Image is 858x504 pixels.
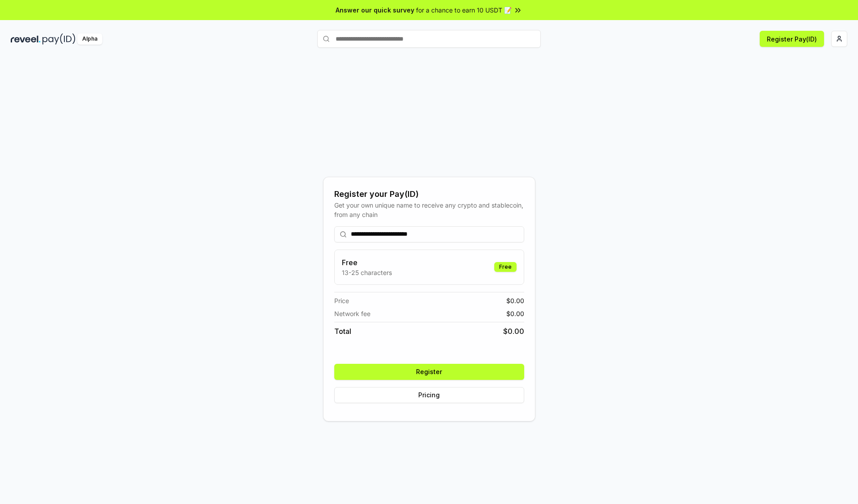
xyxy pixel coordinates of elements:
[334,200,524,219] div: Get your own unique name to receive any crypto and stablecoin, from any chain
[11,33,41,45] img: reveel_dark
[506,309,524,318] span: $ 0.00
[334,296,349,305] span: Price
[760,31,824,47] button: Register Pay(ID)
[334,309,370,318] span: Network fee
[334,188,524,200] div: Register your Pay(ID)
[503,326,524,337] span: $ 0.00
[334,364,524,380] button: Register
[506,296,524,305] span: $ 0.00
[342,268,392,277] p: 13-25 characters
[77,33,102,45] div: Alpha
[494,262,517,272] div: Free
[334,387,524,403] button: Pricing
[334,326,351,337] span: Total
[342,257,392,268] h3: Free
[42,33,76,45] img: pay_id
[336,5,414,15] span: Answer our quick survey
[416,5,512,15] span: for a chance to earn 10 USDT 📝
